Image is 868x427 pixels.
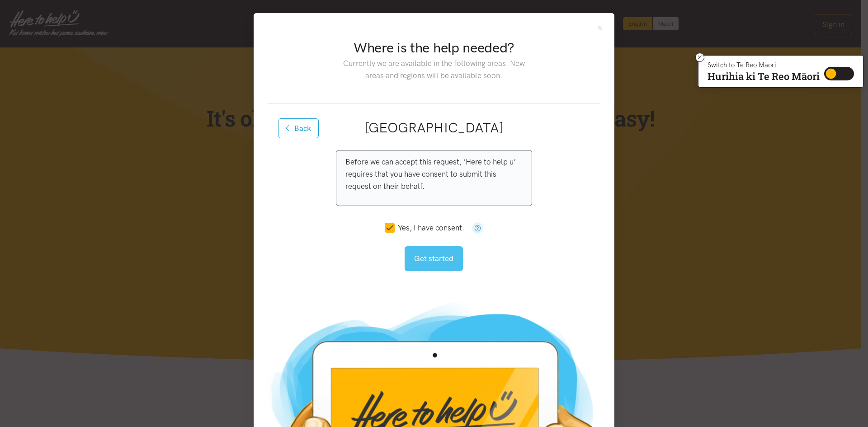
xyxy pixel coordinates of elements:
p: Currently we are available in the following areas. New areas and regions will be available soon. [336,57,532,82]
label: Yes, I have consent. [385,224,464,232]
h2: [GEOGRAPHIC_DATA] [283,118,585,137]
button: Back [278,118,319,138]
p: Hurihia ki Te Reo Māori [708,72,820,80]
p: Switch to Te Reo Māori [708,62,820,68]
p: Before we can accept this request, ‘Here to help u’ requires that you have consent to submit this... [345,156,522,193]
button: Close [596,24,604,32]
button: Get started [405,246,463,271]
h2: Where is the help needed? [336,38,532,57]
